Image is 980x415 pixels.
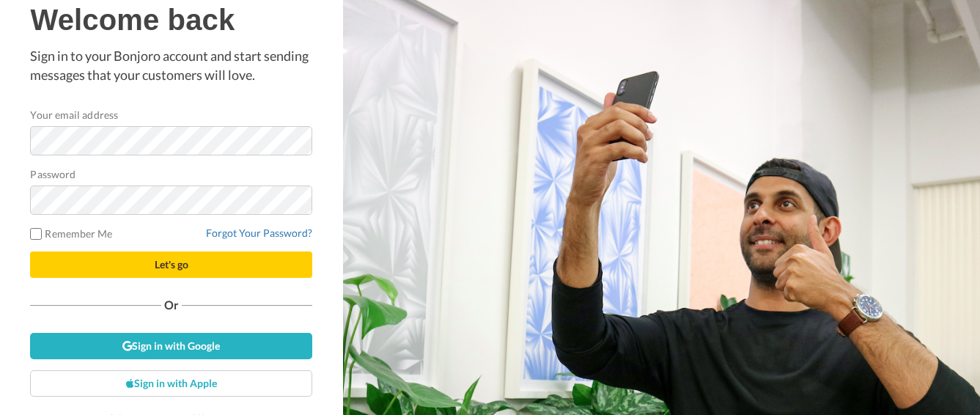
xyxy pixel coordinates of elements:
a: Sign in with Google [30,333,312,359]
span: Or [161,300,182,310]
p: Sign in to your Bonjoro account and start sending messages that your customers will love. [30,47,312,84]
label: Remember Me [30,226,112,241]
label: Your email address [30,107,117,122]
h1: Welcome back [30,4,312,36]
label: Password [30,166,75,182]
a: Sign in with Apple [30,370,312,397]
span: Let's go [155,258,188,271]
a: Forgot Your Password? [206,227,312,239]
button: Let's go [30,251,312,278]
input: Remember Me [30,228,42,240]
